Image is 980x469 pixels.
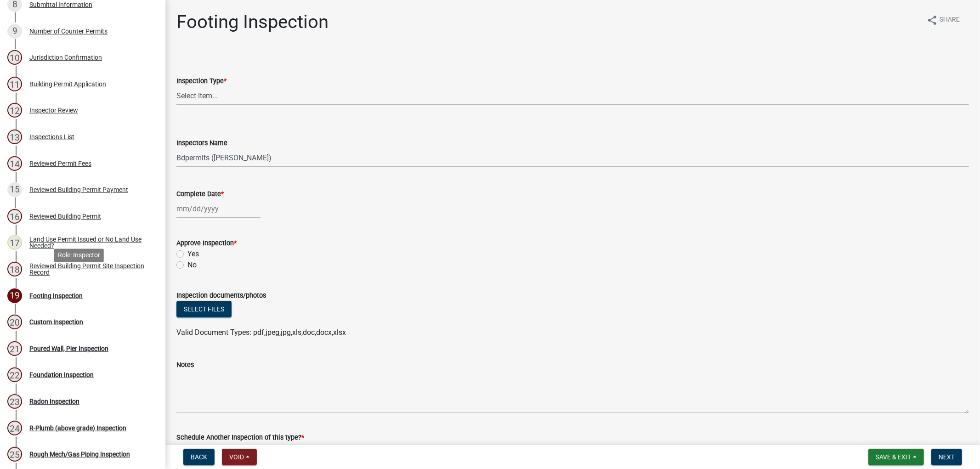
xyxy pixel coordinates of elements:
input: mm/dd/yyyy [176,199,261,218]
div: Inspector Review [29,107,78,113]
div: Foundation Inspection [29,372,94,378]
div: Inspections List [29,134,74,140]
label: No [187,260,197,271]
div: R-Plumb (above grade) Inspection [29,425,126,431]
label: Notes [176,362,194,368]
div: Rough Mech/Gas Piping Inspection [29,451,130,458]
div: 11 [7,77,22,91]
label: Inspection Type [176,78,227,85]
span: Valid Document Types: pdf,jpeg,jpg,xls,doc,docx,xlsx [176,328,346,337]
button: Save & Exit [868,449,924,465]
span: Save & Exit [876,453,911,461]
div: Poured Wall, Pier Inspection [29,345,108,352]
button: Select files [176,301,232,317]
div: 16 [7,209,22,224]
div: 18 [7,262,22,277]
div: Role: Inspector [54,249,104,262]
button: Back [183,449,215,465]
div: 24 [7,421,22,435]
div: 14 [7,156,22,171]
div: Footing Inspection [29,293,83,299]
div: 19 [7,288,22,303]
div: 20 [7,315,22,329]
div: Building Permit Application [29,81,106,87]
label: Complete Date [176,191,224,198]
div: Reviewed Permit Fees [29,160,91,167]
button: Next [931,449,962,465]
div: Reviewed Building Permit [29,213,101,220]
button: Void [222,449,257,465]
label: Inspectors Name [176,140,227,147]
span: Void [229,453,244,461]
span: Next [939,453,955,461]
div: 15 [7,182,22,197]
div: 12 [7,103,22,118]
button: shareShare [919,11,967,29]
span: Share [940,15,960,26]
div: 21 [7,341,22,356]
div: Jurisdiction Confirmation [29,54,102,61]
span: Back [191,453,207,461]
div: 23 [7,394,22,409]
div: Number of Counter Permits [29,28,108,34]
label: Schedule Another Inspection of this type? [176,435,304,441]
div: Land Use Permit Issued or No Land Use Needed? [29,236,151,249]
div: Custom Inspection [29,319,83,325]
h1: Footing Inspection [176,11,329,33]
label: Inspection documents/photos [176,293,266,299]
div: 10 [7,50,22,65]
div: 22 [7,367,22,382]
div: 25 [7,447,22,462]
i: share [927,15,938,26]
div: 17 [7,235,22,250]
div: Submittal Information [29,1,92,8]
label: Yes [187,249,199,260]
div: Reviewed Building Permit Site Inspection Record [29,263,151,276]
div: Radon Inspection [29,398,79,405]
label: Approve Inspection [176,240,237,247]
div: Reviewed Building Permit Payment [29,186,128,193]
div: 9 [7,24,22,39]
div: 13 [7,130,22,144]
